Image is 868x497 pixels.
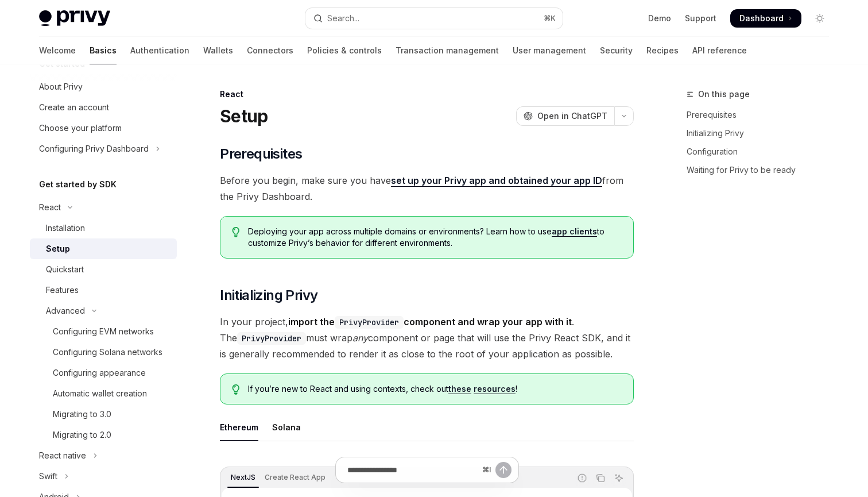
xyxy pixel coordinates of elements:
[220,145,302,163] span: Prerequisites
[474,384,516,394] a: resources
[53,345,162,359] div: Configuring Solana networks
[513,37,586,64] a: User management
[30,259,177,280] a: Quickstart
[130,37,189,64] a: Authentication
[232,384,240,395] svg: Tip
[39,142,149,156] div: Configuring Privy Dashboard
[220,88,634,100] div: React
[30,342,177,363] a: Configuring Solana networks
[39,201,61,214] div: React
[544,14,556,23] span: ⌘ K
[53,366,146,380] div: Configuring appearance
[39,178,117,191] h5: Get started by SDK
[39,80,83,94] div: About Privy
[46,283,79,297] div: Features
[39,10,110,26] img: light logo
[247,37,293,64] a: Connectors
[220,172,634,205] span: Before you begin, make sure you have from the Privy Dashboard.
[232,227,240,237] svg: Tip
[288,316,572,328] strong: import the component and wrap your app with it
[46,263,84,276] div: Quickstart
[53,387,147,400] div: Automatic wallet creation
[39,101,109,114] div: Create an account
[39,469,57,483] div: Swift
[327,11,359,25] div: Search...
[30,218,177,238] a: Installation
[39,121,122,135] div: Choose your platform
[30,445,177,466] button: Toggle React native section
[396,37,499,64] a: Transaction management
[39,37,76,64] a: Welcome
[30,238,177,259] a: Setup
[30,321,177,342] a: Configuring EVM networks
[30,280,177,300] a: Features
[307,37,382,64] a: Policies & controls
[305,8,563,29] button: Open search
[30,300,177,321] button: Toggle Advanced section
[811,9,829,28] button: Toggle dark mode
[248,226,622,249] span: Deploying your app across multiple domains or environments? Learn how to use to customize Privy’s...
[30,466,177,487] button: Toggle Swift section
[30,76,177,97] a: About Privy
[30,363,177,383] a: Configuring appearance
[687,161,838,179] a: Waiting for Privy to be ready
[537,110,607,122] span: Open in ChatGPT
[347,457,478,483] input: Ask a question...
[552,226,597,237] a: app clients
[600,37,633,64] a: Security
[53,428,111,442] div: Migrating to 2.0
[46,221,85,235] div: Installation
[46,242,70,256] div: Setup
[220,314,634,362] span: In your project, . The must wrap component or page that will use the Privy React SDK, and it is g...
[30,383,177,404] a: Automatic wallet creation
[448,384,471,394] a: these
[692,37,747,64] a: API reference
[39,449,86,463] div: React native
[203,37,233,64] a: Wallets
[739,13,784,24] span: Dashboard
[46,304,85,318] div: Advanced
[30,425,177,445] a: Migrating to 2.0
[30,197,177,218] button: Toggle React section
[391,175,602,187] a: set up your Privy app and obtained your app ID
[335,316,404,329] code: PrivyProvider
[685,13,716,24] a: Support
[220,106,268,126] h1: Setup
[272,414,301,441] div: Solana
[30,138,177,159] button: Toggle Configuring Privy Dashboard section
[698,87,750,101] span: On this page
[495,462,511,478] button: Send message
[30,118,177,138] a: Choose your platform
[53,325,154,338] div: Configuring EVM networks
[248,383,622,395] span: If you’re new to React and using contexts, check out !
[730,9,801,28] a: Dashboard
[646,37,679,64] a: Recipes
[687,142,838,161] a: Configuration
[53,407,111,421] div: Migrating to 3.0
[220,414,258,441] div: Ethereum
[90,37,117,64] a: Basics
[648,13,671,24] a: Demo
[687,124,838,142] a: Initializing Privy
[352,332,368,344] em: any
[30,404,177,425] a: Migrating to 3.0
[516,106,614,126] button: Open in ChatGPT
[237,332,306,345] code: PrivyProvider
[30,97,177,118] a: Create an account
[687,106,838,124] a: Prerequisites
[220,286,317,305] span: Initializing Privy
